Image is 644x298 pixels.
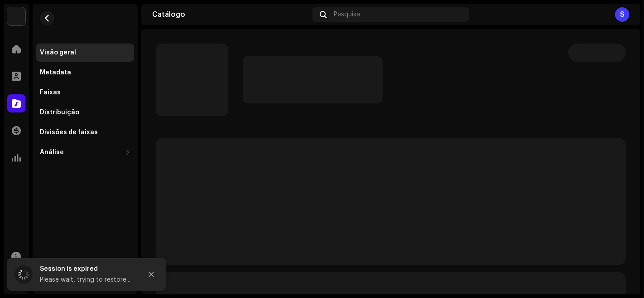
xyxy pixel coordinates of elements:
re-m-nav-item: Metadata [36,64,134,82]
div: Catálogo [152,11,309,18]
div: S [615,7,630,22]
div: Análise [40,149,64,156]
re-m-nav-item: Visão geral [36,44,134,62]
button: Close [142,265,160,283]
div: Visão geral [40,49,76,56]
span: Pesquisa [334,11,360,18]
re-m-nav-item: Faixas [36,83,134,102]
div: Session is expired [40,264,135,274]
div: Faixas [40,89,61,96]
re-m-nav-item: Divisões de faixas [36,123,134,142]
div: Metadata [40,69,71,76]
re-m-nav-item: Distribuição [36,103,134,122]
div: Please wait, trying to restore... [40,274,135,285]
div: Divisões de faixas [40,129,98,136]
re-m-nav-dropdown: Análise [36,143,134,161]
img: 1cf725b2-75a2-44e7-8fdf-5f1256b3d403 [7,7,25,25]
div: Distribuição [40,109,79,116]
